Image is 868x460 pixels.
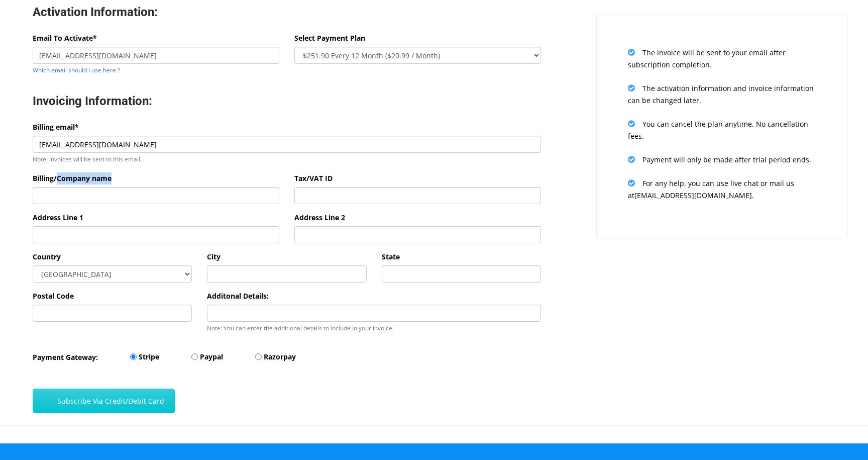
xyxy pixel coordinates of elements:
[33,47,279,64] input: Enter email
[33,172,112,185] label: Billing/Company name
[207,324,394,332] small: Note: You can enter the additional details to include in your invoice.
[628,82,816,107] p: The activation information and invoice information can be changed later.
[33,389,175,413] button: Subscribe Via Credit/Debit Card
[628,177,816,202] p: For any help, you can use live chat or mail us at [EMAIL_ADDRESS][DOMAIN_NAME] .
[33,121,79,133] label: Billing email*
[628,153,816,166] p: Payment will only be made after trial period ends.
[33,155,142,163] small: Note: Invoices will be sent to this email.
[200,351,223,363] label: Paypal
[818,412,868,460] div: Виджет чата
[264,351,296,363] label: Razorpay
[33,5,541,20] h3: Activation Information:
[33,32,97,44] label: Email To Activate*
[294,32,365,44] label: Select Payment Plan
[33,94,541,109] h3: Invoicing Information:
[207,290,269,302] label: Additonal Details:
[294,212,345,224] label: Address Line 2
[818,412,868,460] iframe: Chat Widget
[33,212,83,224] label: Address Line 1
[294,172,333,185] label: Tax/VAT ID
[382,251,400,263] label: State
[33,251,61,263] label: Country
[33,290,74,302] label: Postal Code
[628,118,816,142] p: You can cancel the plan anytime. No cancellation fees.
[207,251,221,263] label: City
[33,66,120,74] a: Which email should I use here ?
[139,351,159,363] label: Stripe
[33,351,98,363] label: Payment Gateway:
[628,46,816,71] p: The invoice will be sent to your email after subscription completion.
